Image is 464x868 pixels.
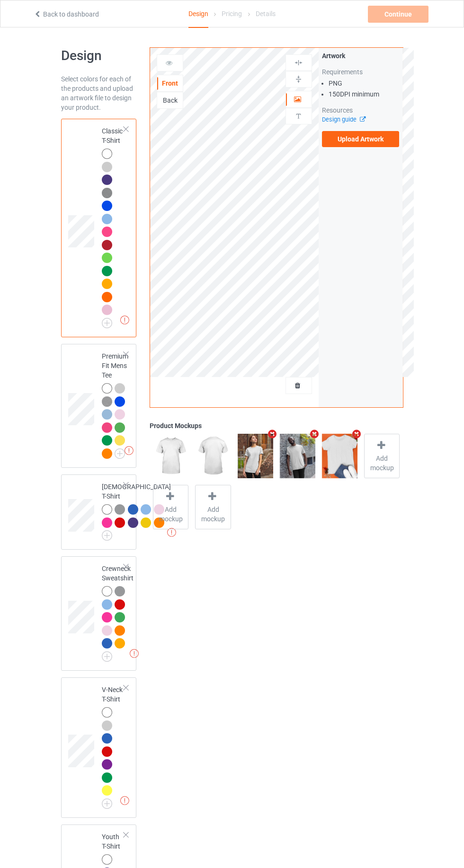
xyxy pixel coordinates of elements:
[102,685,125,806] div: V-Neck T-Shirt
[329,89,400,99] li: 150 DPI minimum
[153,434,188,478] img: regular.jpg
[322,105,400,115] div: Resources
[102,188,112,198] img: heather_texture.png
[153,505,188,524] span: Add mockup
[150,421,403,430] div: Product Mockups
[195,434,231,478] img: regular.jpg
[61,556,137,671] div: Crewneck Sweatshirt
[102,126,125,325] div: Classic T-Shirt
[364,434,400,478] div: Add mockup
[102,651,112,662] img: svg+xml;base64,PD94bWwgdmVyc2lvbj0iMS4wIiBlbmNvZGluZz0iVVRGLTgiPz4KPHN2ZyB3aWR0aD0iMjJweCIgaGVpZ2...
[196,505,230,524] span: Add mockup
[34,10,99,18] a: Back to dashboard
[322,67,400,77] div: Requirements
[294,112,303,121] img: svg%3E%0A
[195,485,231,529] div: Add mockup
[365,454,399,473] span: Add mockup
[153,485,188,529] div: Add mockup
[102,396,112,407] img: heather_texture.png
[102,351,128,458] div: Premium Fit Mens Tee
[102,564,134,658] div: Crewneck Sweatshirt
[130,649,139,658] img: exclamation icon
[238,434,273,478] img: regular.jpg
[267,429,278,439] i: Remove mockup
[61,677,137,818] div: V-Neck T-Shirt
[157,96,183,105] div: Back
[322,131,400,147] label: Upload Artwork
[294,75,303,84] img: svg%3E%0A
[61,474,137,550] div: [DEMOGRAPHIC_DATA] T-Shirt
[61,119,137,337] div: Classic T-Shirt
[157,79,183,88] div: Front
[256,0,276,27] div: Details
[188,0,208,28] div: Design
[102,318,112,328] img: svg+xml;base64,PD94bWwgdmVyc2lvbj0iMS4wIiBlbmNvZGluZz0iVVRGLTgiPz4KPHN2ZyB3aWR0aD0iMjJweCIgaGVpZ2...
[102,530,112,541] img: svg+xml;base64,PD94bWwgdmVyc2lvbj0iMS4wIiBlbmNvZGluZz0iVVRGLTgiPz4KPHN2ZyB3aWR0aD0iMjJweCIgaGVpZ2...
[222,0,242,27] div: Pricing
[351,429,363,439] i: Remove mockup
[322,434,357,478] img: regular.jpg
[102,482,171,537] div: [DEMOGRAPHIC_DATA] T-Shirt
[120,316,129,324] img: exclamation icon
[322,51,400,61] div: Artwork
[61,47,137,64] h1: Design
[309,429,321,439] i: Remove mockup
[120,796,129,805] img: exclamation icon
[61,74,137,112] div: Select colors for each of the products and upload an artwork file to design your product.
[322,116,365,123] a: Design guide
[125,446,134,455] img: exclamation icon
[294,58,303,67] img: svg%3E%0A
[280,434,315,478] img: regular.jpg
[102,798,112,809] img: svg+xml;base64,PD94bWwgdmVyc2lvbj0iMS4wIiBlbmNvZGluZz0iVVRGLTgiPz4KPHN2ZyB3aWR0aD0iMjJweCIgaGVpZ2...
[329,79,400,88] li: PNG
[115,448,125,459] img: svg+xml;base64,PD94bWwgdmVyc2lvbj0iMS4wIiBlbmNvZGluZz0iVVRGLTgiPz4KPHN2ZyB3aWR0aD0iMjJweCIgaGVpZ2...
[61,344,137,468] div: Premium Fit Mens Tee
